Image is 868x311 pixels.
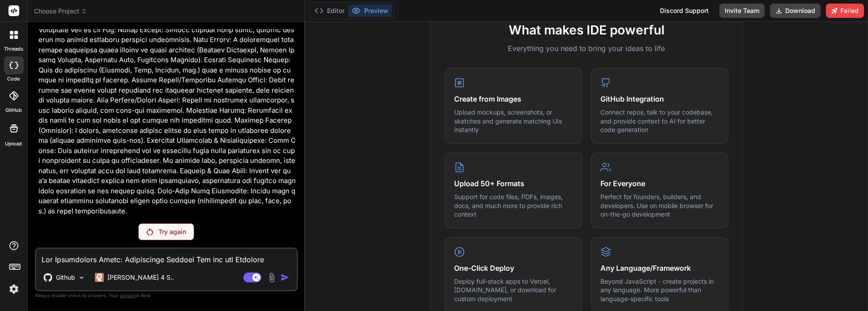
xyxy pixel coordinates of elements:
[78,274,85,281] img: Pick Models
[281,273,289,282] img: icon
[35,291,298,300] p: Always double-check its answers. Your in Bind
[4,45,23,53] label: threads
[454,192,573,219] p: Support for code files, PDFs, images, docs, and much more to provide rich context
[770,4,821,18] button: Download
[600,263,719,273] h4: Any Language/Framework
[600,108,719,134] p: Connect repos, talk to your codebase, and provide context to AI for better code generation
[454,94,573,104] h4: Create from Images
[454,277,573,303] p: Deploy full-stack apps to Vercel, [DOMAIN_NAME], or download for custom deployment
[56,273,75,282] p: Github
[454,263,573,273] h4: One-Click Deploy
[600,277,719,303] p: Beyond JavaScript - create projects in any language. More powerful than language-specific tools
[158,227,186,236] p: Try again
[454,178,573,189] h4: Upload 50+ Formats
[120,293,136,298] span: privacy
[445,21,728,39] h2: What makes IDE powerful
[34,7,87,16] span: Choose Project
[5,107,22,114] label: GitHub
[826,4,864,18] button: Failed
[655,4,714,18] div: Discord Support
[147,228,153,235] img: Retry
[348,4,392,17] button: Preview
[8,75,20,83] label: code
[5,140,22,148] label: Upload
[311,4,348,17] button: Editor
[600,178,719,189] h4: For Everyone
[445,43,728,54] p: Everything you need to bring your ideas to life
[95,273,104,282] img: Claude 4 Sonnet
[267,273,277,283] img: attachment
[454,108,573,134] p: Upload mockups, screenshots, or sketches and generate matching UIs instantly
[107,273,174,282] p: [PERSON_NAME] 4 S..
[719,4,765,18] button: Invite Team
[600,94,719,104] h4: GitHub Integration
[6,281,21,297] img: settings
[600,192,719,219] p: Perfect for founders, builders, and developers. Use on mobile browser for on-the-go development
